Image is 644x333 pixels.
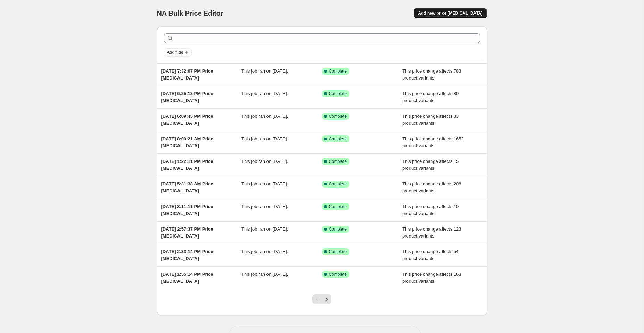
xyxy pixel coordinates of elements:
[329,159,347,164] span: Complete
[329,136,347,142] span: Complete
[329,249,347,255] span: Complete
[322,294,331,304] button: Next
[241,91,288,96] span: This job ran on [DATE].
[402,114,459,126] span: This price change affects 33 product variants.
[241,204,288,209] span: This job ran on [DATE].
[402,181,461,193] span: This price change affects 208 product variants.
[329,204,347,209] span: Complete
[161,68,213,81] span: [DATE] 7:32:07 PM Price [MEDICAL_DATA]
[161,249,213,261] span: [DATE] 2:33:14 PM Price [MEDICAL_DATA]
[241,159,288,164] span: This job ran on [DATE].
[402,68,461,81] span: This price change affects 783 product variants.
[402,272,461,284] span: This price change affects 163 product variants.
[161,204,213,216] span: [DATE] 8:11:11 PM Price [MEDICAL_DATA]
[312,294,331,304] nav: Pagination
[241,226,288,232] span: This job ran on [DATE].
[241,136,288,141] span: This job ran on [DATE].
[241,114,288,119] span: This job ran on [DATE].
[329,114,347,119] span: Complete
[402,226,461,239] span: This price change affects 123 product variants.
[329,226,347,232] span: Complete
[161,226,213,239] span: [DATE] 2:57:37 PM Price [MEDICAL_DATA]
[402,204,459,216] span: This price change affects 10 product variants.
[329,272,347,277] span: Complete
[329,68,347,74] span: Complete
[241,249,288,254] span: This job ran on [DATE].
[402,91,459,103] span: This price change affects 80 product variants.
[161,136,213,148] span: [DATE] 8:09:21 AM Price [MEDICAL_DATA]
[329,181,347,187] span: Complete
[402,249,459,261] span: This price change affects 54 product variants.
[161,91,213,103] span: [DATE] 6:25:13 PM Price [MEDICAL_DATA]
[164,48,192,57] button: Add filter
[402,136,464,148] span: This price change affects 1652 product variants.
[157,9,223,17] span: NA Bulk Price Editor
[161,272,213,284] span: [DATE] 1:55:14 PM Price [MEDICAL_DATA]
[161,114,213,126] span: [DATE] 6:09:45 PM Price [MEDICAL_DATA]
[167,50,183,55] span: Add filter
[241,272,288,277] span: This job ran on [DATE].
[329,91,347,97] span: Complete
[161,181,213,193] span: [DATE] 5:31:38 AM Price [MEDICAL_DATA]
[418,10,482,16] span: Add new price [MEDICAL_DATA]
[414,8,487,18] button: Add new price [MEDICAL_DATA]
[241,181,288,186] span: This job ran on [DATE].
[402,159,459,171] span: This price change affects 15 product variants.
[161,159,213,171] span: [DATE] 1:22:11 PM Price [MEDICAL_DATA]
[241,68,288,74] span: This job ran on [DATE].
